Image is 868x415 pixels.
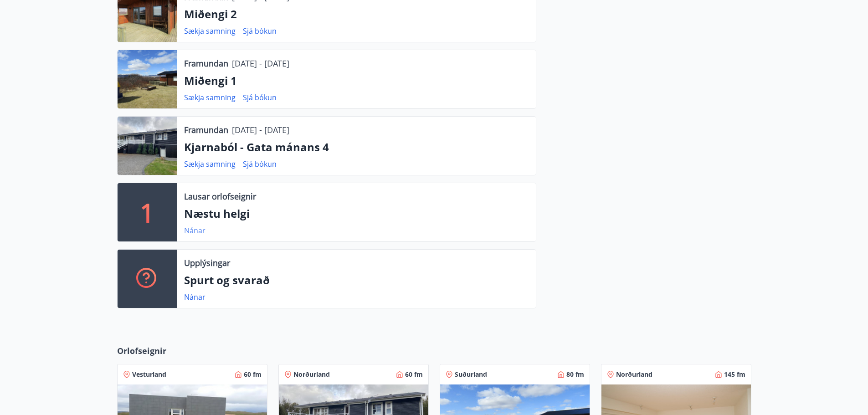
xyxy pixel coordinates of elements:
[243,26,277,36] a: Sjá bókun
[184,159,236,169] a: Sækja samning
[566,370,584,379] span: 80 fm
[184,73,529,88] p: Miðengi 1
[184,57,228,69] p: Framundan
[232,124,289,136] p: [DATE] - [DATE]
[184,206,529,221] p: Næstu helgi
[184,6,529,22] p: Miðengi 2
[244,370,262,379] span: 60 fm
[232,57,289,69] p: [DATE] - [DATE]
[243,92,277,102] a: Sjá bókun
[184,124,228,136] p: Framundan
[184,272,529,288] p: Spurt og svarað
[140,195,154,230] p: 1
[405,370,423,379] span: 60 fm
[184,292,205,302] a: Nánar
[184,190,256,202] p: Lausar orlofseignir
[184,225,205,236] a: Nánar
[184,139,529,155] p: Kjarnaból - Gata mánans 4
[132,370,166,379] span: Vesturland
[455,370,487,379] span: Suðurland
[724,370,745,379] span: 145 fm
[117,345,166,357] span: Orlofseignir
[293,370,330,379] span: Norðurland
[184,26,236,36] a: Sækja samning
[184,92,236,102] a: Sækja samning
[616,370,652,379] span: Norðurland
[184,257,230,269] p: Upplýsingar
[243,159,277,169] a: Sjá bókun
